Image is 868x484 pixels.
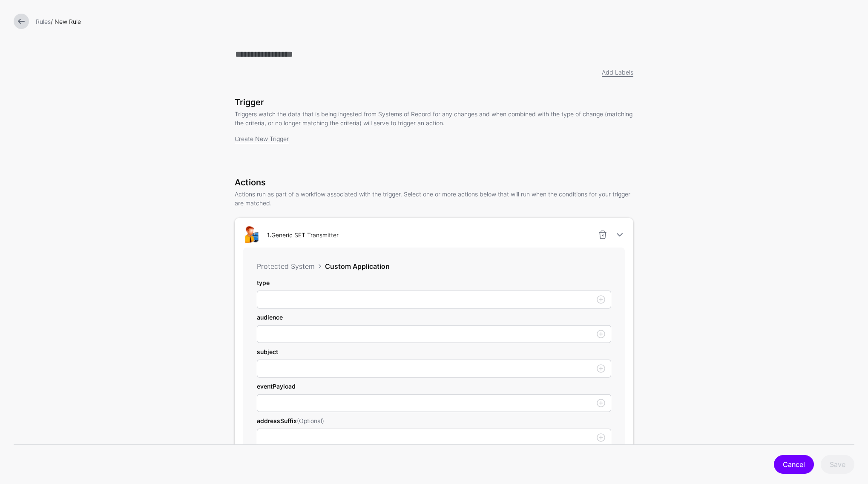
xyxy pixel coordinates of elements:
[32,17,858,26] div: / New Rule
[235,177,633,187] h3: Actions
[257,313,283,322] label: audience
[297,417,324,424] span: (Optional)
[774,455,814,474] a: Cancel
[257,347,278,356] label: subject
[235,135,289,142] a: Create New Trigger
[235,97,633,107] h3: Trigger
[325,262,390,271] span: Custom Application
[264,230,342,239] div: Generic SET Transmitter
[243,226,260,243] img: svg+xml;base64,PHN2ZyB3aWR0aD0iOTgiIGhlaWdodD0iMTIyIiB2aWV3Qm94PSIwIDAgOTggMTIyIiBmaWxsPSJub25lIi...
[257,262,315,271] span: Protected System
[36,18,51,25] a: Rules
[257,416,324,425] label: addressSuffix
[267,231,271,239] strong: 1.
[235,190,633,207] p: Actions run as part of a workflow associated with the trigger. Select one or more actions below t...
[257,382,296,391] label: eventPayload
[257,278,270,287] label: type
[602,69,633,76] a: Add Labels
[235,109,633,127] p: Triggers watch the data that is being ingested from Systems of Record for any changes and when co...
